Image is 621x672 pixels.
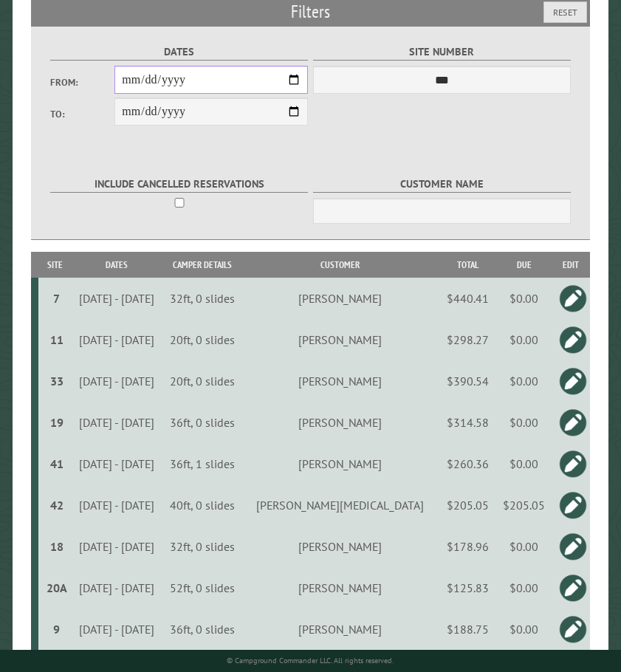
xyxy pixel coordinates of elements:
div: [DATE] - [DATE] [74,580,160,595]
td: $0.00 [498,319,551,360]
td: $188.75 [439,608,498,650]
th: Due [498,252,551,278]
td: [PERSON_NAME] [242,608,439,650]
td: $0.00 [498,360,551,402]
td: $0.00 [498,567,551,608]
div: [DATE] - [DATE] [74,498,160,512]
label: Dates [50,44,308,61]
td: [PERSON_NAME] [242,526,439,567]
td: $298.27 [439,319,498,360]
td: $178.96 [439,526,498,567]
td: 40ft, 0 slides [162,484,242,526]
small: © Campground Commander LLC. All rights reserved. [227,656,394,665]
label: To: [50,107,114,121]
td: [PERSON_NAME] [242,567,439,608]
div: 42 [44,498,69,512]
td: $0.00 [498,402,551,443]
td: [PERSON_NAME] [242,443,439,484]
td: 20ft, 0 slides [162,360,242,402]
label: Include Cancelled Reservations [50,176,308,193]
label: Customer Name [313,176,571,193]
div: [DATE] - [DATE] [74,456,160,471]
td: $125.83 [439,567,498,608]
td: [PERSON_NAME] [242,319,439,360]
div: 41 [44,456,69,471]
td: [PERSON_NAME] [242,360,439,402]
div: [DATE] - [DATE] [74,539,160,554]
td: $260.36 [439,443,498,484]
div: [DATE] - [DATE] [74,374,160,388]
div: 11 [44,332,69,347]
div: [DATE] - [DATE] [74,291,160,306]
th: Site [38,252,72,278]
td: [PERSON_NAME][MEDICAL_DATA] [242,484,439,526]
div: 7 [44,291,69,306]
th: Dates [72,252,163,278]
div: 18 [44,539,69,554]
td: $205.05 [498,484,551,526]
div: 9 [44,622,69,637]
th: Edit [551,252,590,278]
td: $205.05 [439,484,498,526]
td: 20ft, 0 slides [162,319,242,360]
div: 19 [44,415,69,430]
td: [PERSON_NAME] [242,402,439,443]
td: 36ft, 1 slides [162,443,242,484]
td: $0.00 [498,526,551,567]
td: $390.54 [439,360,498,402]
td: [PERSON_NAME] [242,278,439,319]
label: From: [50,75,114,89]
td: 36ft, 0 slides [162,608,242,650]
div: 33 [44,374,69,388]
td: $0.00 [498,608,551,650]
td: 32ft, 0 slides [162,526,242,567]
label: Site Number [313,44,571,61]
td: $0.00 [498,278,551,319]
th: Customer [242,252,439,278]
th: Total [439,252,498,278]
div: [DATE] - [DATE] [74,332,160,347]
div: [DATE] - [DATE] [74,622,160,637]
td: 36ft, 0 slides [162,402,242,443]
div: 20A [44,580,69,595]
button: Reset [543,1,587,23]
td: 32ft, 0 slides [162,278,242,319]
th: Camper Details [162,252,242,278]
td: $314.58 [439,402,498,443]
td: $0.00 [498,443,551,484]
td: $440.41 [439,278,498,319]
div: [DATE] - [DATE] [74,415,160,430]
td: 52ft, 0 slides [162,567,242,608]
